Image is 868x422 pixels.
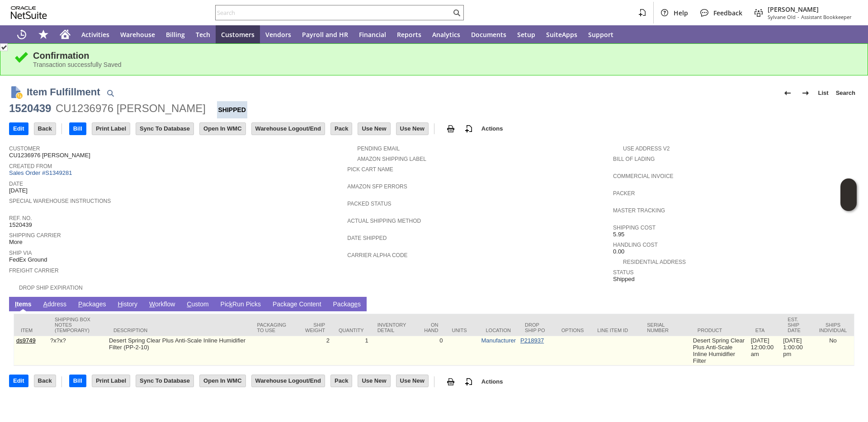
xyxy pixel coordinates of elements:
[13,300,34,309] a: Items
[187,300,191,308] span: C
[486,328,511,333] div: Location
[33,61,854,68] div: Transaction successfully Saved
[339,328,364,333] div: Quantity
[713,9,742,17] span: Feedback
[270,300,323,309] a: Package Content
[9,375,28,387] input: Edit
[525,322,548,333] div: Drop Ship PO
[392,25,427,43] a: Reports
[265,30,291,39] span: Vendors
[347,183,407,190] a: Amazon SFP Errors
[613,173,674,179] a: Commercial Invoice
[478,378,507,385] a: Actions
[115,25,160,43] a: Warehouse
[136,123,193,135] input: Sync To Database
[9,267,59,274] a: Freight Carrier
[546,30,577,39] span: SuiteApps
[81,30,109,39] span: Activities
[297,25,354,43] a: Payroll and HR
[396,123,428,135] input: Use New
[812,336,854,366] td: No
[33,25,54,43] div: Shortcuts
[9,215,32,221] a: Ref. No.
[613,207,665,214] a: Master Tracking
[815,86,832,100] a: List
[597,328,633,333] div: Line Item ID
[184,300,211,309] a: Custom
[166,30,185,39] span: Billing
[55,317,100,333] div: Shipping Box Notes (Temporary)
[70,375,86,387] input: Bill
[76,300,108,309] a: Packages
[11,6,47,19] svg: logo
[416,336,445,366] td: 0
[48,336,107,366] td: ?x?x?
[377,322,409,333] div: Inventory Detail
[674,9,688,17] span: Help
[583,25,619,43] a: Support
[800,88,811,98] img: Next
[832,86,859,100] a: Search
[843,299,854,309] a: Unrolled view on
[347,235,387,241] a: Date Shipped
[105,88,116,98] img: Quick Find
[819,322,847,333] div: Ships Individual
[840,195,857,211] span: Oracle Guided Learning Widget. To move around, please hold and drag
[347,218,421,224] a: Actual Shipping Method
[768,14,796,20] span: Sylvane Old
[302,30,348,39] span: Payroll and HR
[613,248,624,255] span: 0.00
[70,123,86,135] input: Bill
[303,322,325,333] div: Ship Weight
[466,25,512,43] a: Documents
[19,285,83,291] a: Drop Ship Expiration
[147,300,177,309] a: Workflow
[9,256,47,263] span: FedEx Ground
[427,25,466,43] a: Analytics
[347,166,393,173] a: Pick Cart Name
[478,125,507,132] a: Actions
[332,336,371,366] td: 1
[471,30,506,39] span: Documents
[463,376,474,387] img: add-record.svg
[200,123,245,135] input: Open In WMC
[113,328,243,333] div: Description
[190,25,216,43] a: Tech
[9,239,23,246] span: More
[200,375,245,387] input: Open In WMC
[257,322,289,333] div: Packaging to Use
[613,242,658,248] a: Handling Cost
[252,375,325,387] input: Warehouse Logout/End
[520,337,544,344] a: P218937
[331,375,352,387] input: Pack
[296,336,332,366] td: 2
[16,29,27,40] svg: Recent Records
[9,152,90,159] span: CU1236976 [PERSON_NAME]
[613,276,635,283] span: Shipped
[15,300,17,308] span: I
[216,7,451,18] input: Search
[623,259,686,265] a: Residential Address
[423,322,438,333] div: On Hand
[107,336,250,366] td: Desert Spring Clear Plus Anti-Scale Inline Humidifier Filter (PP-2-10)
[331,123,352,135] input: Pack
[9,221,32,229] span: 1520439
[788,317,805,333] div: Est. Ship Date
[34,375,56,387] input: Back
[840,178,857,211] iframe: Click here to launch Oracle Guided Learning Help Panel
[397,30,421,39] span: Reports
[78,300,82,308] span: P
[445,123,456,134] img: print.svg
[588,30,613,39] span: Support
[9,232,61,239] a: Shipping Carrier
[9,250,32,256] a: Ship Via
[41,300,69,309] a: Address
[451,7,462,18] svg: Search
[517,30,535,39] span: Setup
[432,30,460,39] span: Analytics
[647,322,684,333] div: Serial Number
[613,190,635,197] a: Packer
[768,5,852,14] span: [PERSON_NAME]
[358,375,390,387] input: Use New
[463,123,474,134] img: add-record.svg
